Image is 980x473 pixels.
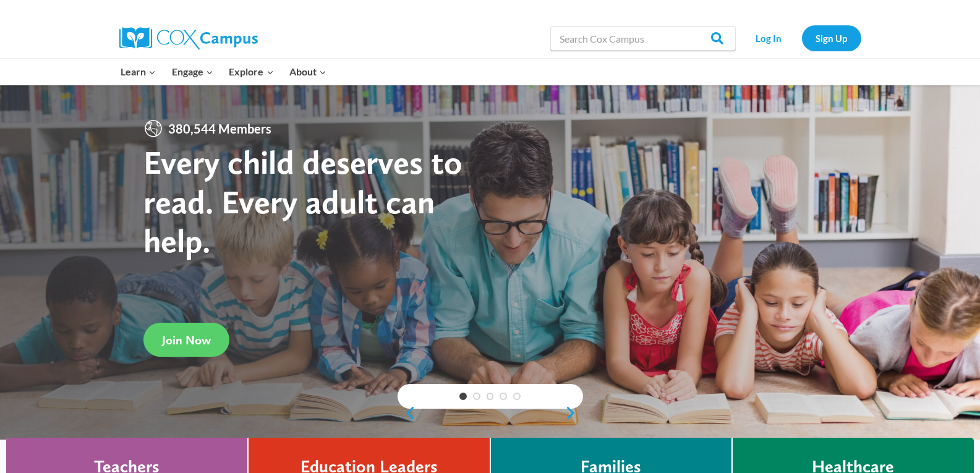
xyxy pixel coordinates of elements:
a: 1 [459,393,467,400]
span: Engage [172,64,213,80]
span: Learn [121,64,156,80]
nav: Secondary Navigation [742,25,861,51]
a: Sign Up [802,25,861,51]
a: 5 [513,393,521,400]
a: Join Now [143,323,229,357]
strong: Every child deserves to read. Every adult can help. [143,142,462,260]
nav: Primary Navigation [113,59,334,85]
span: Join Now [162,333,211,347]
img: Cox Campus [119,27,258,49]
a: previous [398,406,416,420]
span: About [289,64,326,80]
a: 3 [487,393,494,400]
a: 4 [500,393,507,400]
span: Explore [229,64,273,80]
a: 2 [473,393,480,400]
span: 380,544 Members [163,119,276,138]
a: next [565,406,583,420]
a: Log In [742,25,796,51]
div: content slider buttons [398,401,583,425]
input: Search Cox Campus [550,26,736,51]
